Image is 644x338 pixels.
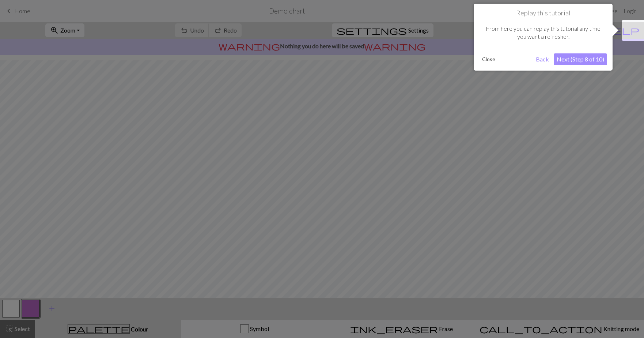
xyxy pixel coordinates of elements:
[479,54,498,65] button: Close
[479,17,607,48] div: From here you can replay this tutorial any time you want a refresher.
[479,9,607,17] h1: Replay this tutorial
[474,4,613,71] div: Replay this tutorial
[533,53,552,65] button: Back
[554,53,607,65] button: Next (Step 8 of 10)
